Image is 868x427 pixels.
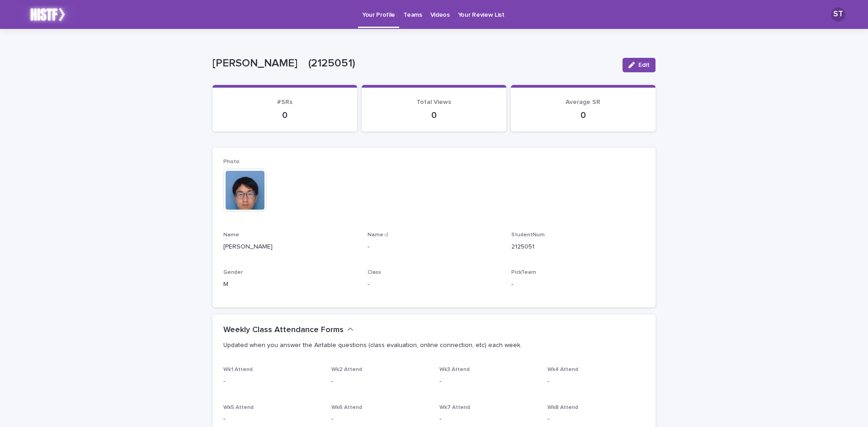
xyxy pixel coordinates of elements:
button: Weekly Class Attendance Forms [223,325,354,335]
span: Name-J [368,232,388,238]
p: 0 [373,110,495,121]
span: PickTeam [511,270,536,275]
div: ST [831,7,845,22]
p: [PERSON_NAME] (2125051) [212,57,615,70]
span: Photo [223,159,240,164]
p: Updated when you answer the Airtable questions (class evaluation, online connection, etc) each week. [223,341,641,349]
p: - [331,377,429,386]
span: Wk8 Attend [547,405,578,410]
span: Class [368,270,381,275]
span: Name [223,232,239,238]
p: 0 [223,110,346,121]
p: 0 [522,110,645,121]
span: StudentNum [511,232,545,238]
p: - [223,414,321,424]
span: Wk2 Attend [331,367,362,372]
p: - [547,414,645,424]
p: - [511,280,645,289]
h2: Weekly Class Attendance Forms [223,325,344,335]
span: Gender [223,270,243,275]
span: Wk5 Attend [223,405,254,410]
p: - [368,242,501,252]
p: - [223,377,321,386]
span: Wk6 Attend [331,405,362,410]
span: Average SR [566,99,600,105]
p: - [547,377,645,386]
span: Edit [638,62,650,68]
button: Edit [623,58,656,72]
img: k2lX6XtKT2uGl0LI8IDL [18,5,77,23]
p: - [439,414,537,424]
p: - [368,280,501,289]
p: 2125051 [511,242,645,252]
span: #SRs [277,99,292,105]
span: Total Views [416,99,451,105]
p: - [331,414,429,424]
p: - [439,377,537,386]
span: Wk4 Attend [547,367,578,372]
span: Wk1 Attend [223,367,253,372]
p: [PERSON_NAME] [223,242,357,252]
p: M [223,280,357,289]
span: Wk3 Attend [439,367,470,372]
span: Wk7 Attend [439,405,470,410]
